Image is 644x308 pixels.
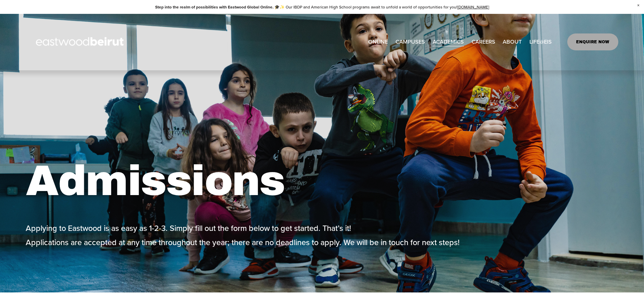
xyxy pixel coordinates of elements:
[368,37,388,48] a: ONLINE
[26,221,469,250] p: Applying to Eastwood is as easy as 1-2-3. Simply fill out the form below to get started. That’s i...
[457,4,489,10] a: [DOMAIN_NAME]
[26,25,136,59] img: EastwoodIS Global Site
[433,37,464,47] span: ACADEMICS
[529,37,552,47] span: LIFE@EIS
[503,37,522,48] a: folder dropdown
[396,37,425,48] a: folder dropdown
[503,37,522,47] span: ABOUT
[529,37,552,48] a: folder dropdown
[472,37,495,48] a: CAREERS
[567,33,618,50] a: ENQUIRE NOW
[396,37,425,47] span: CAMPUSES
[26,156,618,207] h1: Admissions
[433,37,464,48] a: folder dropdown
